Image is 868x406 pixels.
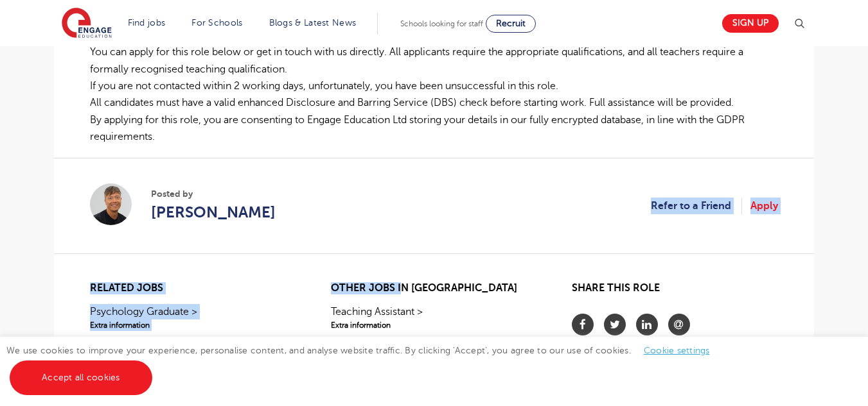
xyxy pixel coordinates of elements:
[269,18,357,28] a: Blogs & Latest News
[651,198,742,214] a: Refer to a Friend
[750,198,778,214] a: Apply
[331,282,537,294] h2: Other jobs in [GEOGRAPHIC_DATA]
[644,346,710,355] a: Cookie settings
[90,319,296,331] span: Extra information
[191,18,242,28] a: For Schools
[400,19,483,28] span: Schools looking for staff
[6,346,723,382] span: We use cookies to improve your experience, personalise content, and analyse website traffic. By c...
[572,282,778,301] h2: Share this role
[90,304,296,331] a: Psychology Graduate >Extra information
[151,187,276,201] span: Posted by
[10,360,152,395] a: Accept all cookies
[496,19,526,28] span: Recruit
[62,8,112,40] img: Engage Education
[128,18,166,28] a: Find jobs
[486,15,536,33] a: Recruit
[331,304,537,331] a: Teaching Assistant >Extra information
[151,201,276,224] a: [PERSON_NAME]
[722,14,779,33] a: Sign up
[331,319,537,331] span: Extra information
[90,282,296,294] h2: Related jobs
